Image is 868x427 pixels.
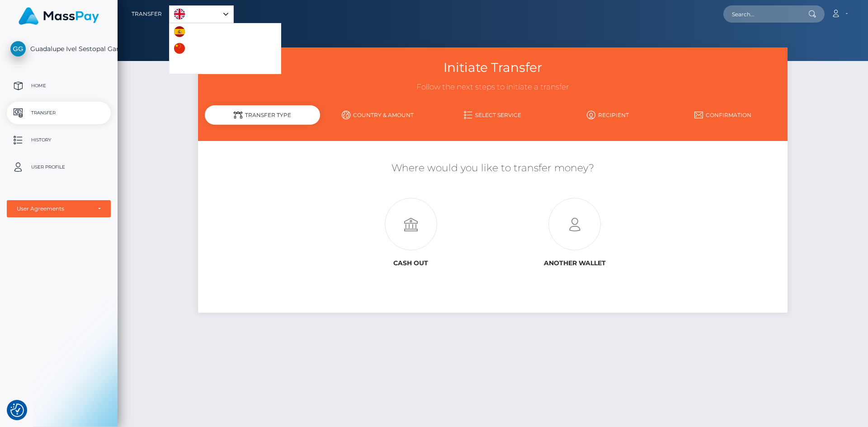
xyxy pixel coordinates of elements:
h3: Follow the next steps to initiate a transfer [205,82,780,93]
a: Confirmation [665,107,781,123]
a: Country & Amount [320,107,435,123]
h3: Initiate Transfer [205,59,780,76]
ul: Language list [169,23,281,74]
button: User Agreements [7,200,111,217]
a: Recipient [550,107,665,123]
a: Select Service [435,107,551,123]
a: Português ([GEOGRAPHIC_DATA]) [170,57,281,74]
p: Transfer [10,106,107,120]
a: History [7,129,111,151]
div: Language [169,5,234,23]
a: Transfer [7,102,111,124]
a: English [170,6,233,23]
div: User Agreements [17,205,91,212]
aside: Language selected: English [169,5,234,23]
span: Guadalupe Ivel Sestopal Gamero [7,45,111,53]
input: Search... [723,5,808,23]
h6: Cash out [336,259,486,267]
a: User Profile [7,156,111,178]
button: Consent Preferences [10,404,24,417]
img: MassPay [19,7,99,25]
p: User Profile [10,160,107,174]
div: Transfer Type [205,105,320,125]
p: History [10,133,107,147]
a: Home [7,75,111,97]
a: Español [170,23,220,40]
a: Transfer [132,5,162,23]
img: Revisit consent button [10,404,24,417]
p: Home [10,79,107,93]
a: 中文 (简体) [170,40,225,57]
h6: Another wallet [500,259,650,267]
h5: Where would you like to transfer money? [205,161,780,175]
